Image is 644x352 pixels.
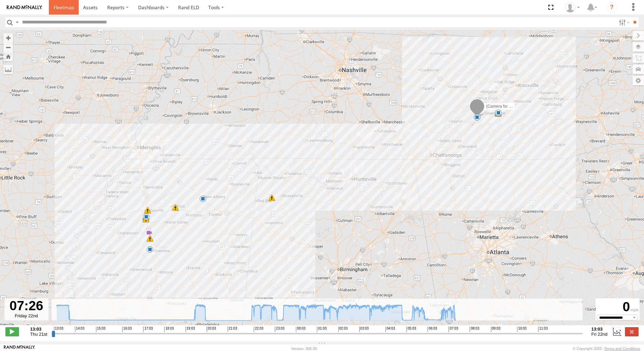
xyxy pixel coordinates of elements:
[3,33,13,42] button: Zoom in
[486,104,559,109] span: (Camera for 361082) 357660104100789
[3,52,13,61] button: Zoom Home
[517,327,527,332] span: 10:03
[54,327,63,332] span: 13:03
[491,327,500,332] span: 09:03
[317,327,326,332] span: 01:03
[538,327,548,332] span: 11:03
[4,345,35,352] a: Visit our Website
[254,327,263,332] span: 22:03
[625,327,639,336] label: Close
[3,65,13,74] label: Measure
[143,327,153,332] span: 17:03
[406,327,416,332] span: 05:03
[591,327,608,332] strong: 13:03
[164,327,174,332] span: 18:03
[296,327,305,332] span: 00:03
[275,327,284,332] span: 23:03
[291,347,317,351] div: Version: 306.00
[147,235,153,242] div: 7
[96,327,106,332] span: 15:03
[7,5,42,10] img: rand-logo.svg
[5,327,19,336] label: Play/Stop
[596,299,639,315] div: 0
[616,17,631,27] label: Search Filter Options
[122,327,132,332] span: 16:03
[604,347,640,351] a: Terms and Conditions
[3,42,13,52] button: Zoom out
[228,327,237,332] span: 21:03
[186,327,195,332] span: 19:03
[449,327,458,332] span: 07:03
[14,17,20,27] label: Search Query
[338,327,348,332] span: 02:03
[563,2,582,13] div: Gene Roberts
[359,327,369,332] span: 03:03
[385,327,395,332] span: 04:03
[470,327,479,332] span: 08:03
[30,332,47,337] span: Thu 21st Aug 2025
[632,76,644,85] label: Map Settings
[606,2,617,13] i: ?
[428,327,437,332] span: 06:03
[207,327,216,332] span: 20:03
[30,327,47,332] strong: 13:03
[75,327,84,332] span: 14:03
[591,332,608,337] span: Fri 22nd Aug 2025
[573,347,640,351] div: © Copyright 2025 -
